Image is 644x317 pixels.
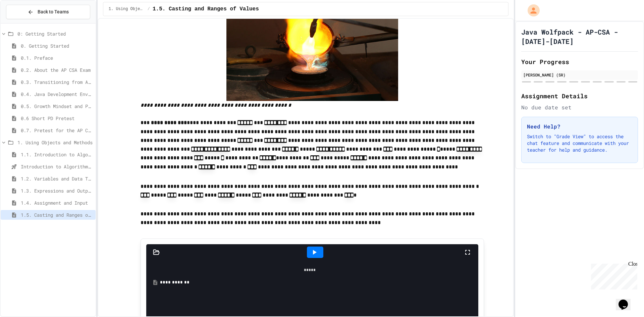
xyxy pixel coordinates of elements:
span: Back to Teams [38,8,69,15]
iframe: chat widget [616,290,637,310]
span: 1.2. Variables and Data Types [21,175,93,182]
span: 0: Getting Started [17,30,93,37]
span: 0.4. Java Development Environments [21,91,93,98]
h1: Java Wolfpack - AP-CSA - [DATE]-[DATE] [521,27,638,46]
span: 1. Using Objects and Methods [109,6,145,12]
div: [PERSON_NAME] (SR) [523,72,636,78]
div: My Account [521,3,541,18]
span: 1. Using Objects and Methods [17,139,93,146]
span: 0. Getting Started [21,42,93,49]
span: 0.6 Short PD Pretest [21,115,93,122]
span: Introduction to Algorithms, Programming, and Compilers [21,163,93,170]
span: 1.3. Expressions and Output [New] [21,187,93,194]
div: No due date set [521,103,638,111]
p: Switch to "Grade View" to access the chat feature and communicate with your teacher for help and ... [527,133,632,153]
iframe: chat widget [588,261,637,289]
span: 0.5. Growth Mindset and Pair Programming [21,103,93,110]
span: 0.2. About the AP CSA Exam [21,66,93,73]
h3: Need Help? [527,122,632,130]
h2: Your Progress [521,57,638,66]
span: 1.4. Assignment and Input [21,199,93,206]
span: / [148,6,150,12]
span: 1.1. Introduction to Algorithms, Programming, and Compilers [21,151,93,158]
button: Back to Teams [6,5,90,19]
h2: Assignment Details [521,91,638,101]
div: Chat with us now!Close [3,3,46,43]
span: 0.3. Transitioning from AP CSP to AP CSA [21,78,93,86]
span: 1.5. Casting and Ranges of Values [153,5,259,13]
span: 0.7. Pretest for the AP CSA Exam [21,127,93,134]
span: 1.5. Casting and Ranges of Values [21,211,93,218]
span: 0.1. Preface [21,54,93,61]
